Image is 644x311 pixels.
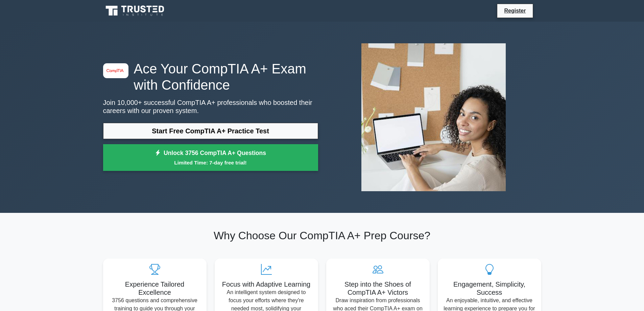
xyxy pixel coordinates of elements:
[103,123,318,139] a: Start Free CompTIA A+ Practice Test
[109,280,201,296] h5: Experience Tailored Excellence
[103,98,318,115] p: Join 10,000+ successful CompTIA A+ professionals who boosted their careers with our proven system.
[220,280,313,288] h5: Focus with Adaptive Learning
[103,61,318,93] h1: Ace Your CompTIA A+ Exam with Confidence
[332,280,424,296] h5: Step into the Shoes of CompTIA A+ Victors
[500,6,530,15] a: Register
[103,229,541,242] h2: Why Choose Our CompTIA A+ Prep Course?
[103,144,318,171] a: Unlock 3756 CompTIA A+ QuestionsLimited Time: 7-day free trial!
[112,159,310,166] small: Limited Time: 7-day free trial!
[443,280,536,296] h5: Engagement, Simplicity, Success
